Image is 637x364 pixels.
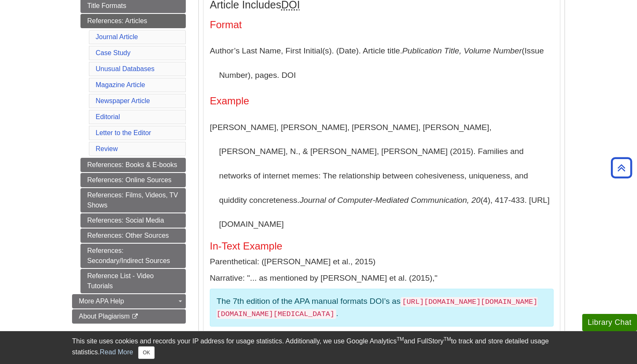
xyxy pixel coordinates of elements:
span: More APA Help [79,298,124,305]
h4: Example [210,96,554,106]
a: Back to Top [608,162,635,173]
a: Editorial [96,113,120,120]
p: [PERSON_NAME], [PERSON_NAME], [PERSON_NAME], [PERSON_NAME], [PERSON_NAME], N., & [PERSON_NAME], [... [210,115,554,236]
i: This link opens in a new window [131,314,139,319]
a: References: Other Sources [80,228,186,243]
a: References: Social Media [80,213,186,228]
p: Author’s Last Name, First Initial(s). (Date). Article title. (Issue Number), pages. DOI [210,39,554,87]
code: [URL][DOMAIN_NAME][DOMAIN_NAME][DOMAIN_NAME][MEDICAL_DATA] [217,297,538,319]
a: Magazine Article [96,81,145,88]
a: Read More [100,348,133,356]
a: Newspaper Article [96,97,150,104]
sup: TM [396,336,404,342]
a: Journal Article [96,33,138,40]
h4: Format [210,19,554,30]
div: This site uses cookies and records your IP address for usage statistics. Additionally, we use Goo... [72,336,565,359]
button: Close [138,346,155,359]
button: Library Chat [582,314,637,331]
a: References: Online Sources [80,173,186,187]
i: Journal of Computer-Mediated Communication, 20 [300,196,480,205]
a: References: Articles [80,14,186,28]
p: The 7th edition of the APA manual formats DOI’s as . [217,295,547,320]
a: References: Secondary/Indirect Sources [80,244,186,268]
a: References: Films, Videos, TV Shows [80,188,186,213]
a: About Plagiarism [72,309,186,324]
a: More APA Help [72,294,186,308]
a: Case Study [96,49,131,56]
span: About Plagiarism [79,313,130,320]
p: Parenthetical: ([PERSON_NAME] et al., 2015) [210,256,554,268]
a: Review [96,145,118,152]
p: Narrative: "... as mentioned by [PERSON_NAME] et al. (2015)," [210,272,554,284]
a: References: Books & E-books [80,158,186,172]
a: Reference List - Video Tutorials [80,269,186,293]
a: Letter to the Editor [96,129,151,136]
a: Unusual Databases [96,65,155,72]
h5: In-Text Example [210,241,554,252]
sup: TM [444,336,451,342]
i: Publication Title, Volume Number [402,46,522,55]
